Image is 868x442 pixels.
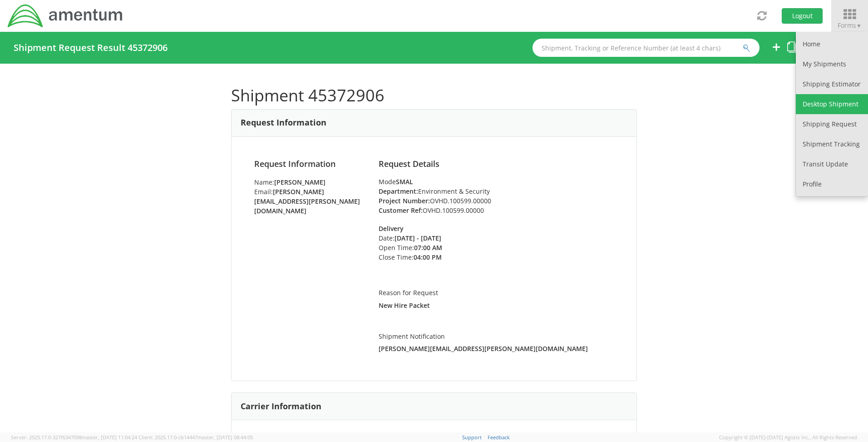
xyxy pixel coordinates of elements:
[138,434,253,441] span: Client: 2025.17.0-cb14447
[796,34,868,54] a: Home
[379,344,588,353] strong: [PERSON_NAME][EMAIL_ADDRESS][PERSON_NAME][DOMAIN_NAME]
[379,196,430,205] strong: Project Number:
[241,118,326,127] h3: Request Information
[274,178,325,186] strong: [PERSON_NAME]
[796,114,868,134] a: Shipping Request
[796,154,868,174] a: Transit Update
[379,333,614,340] h5: Shipment Notification
[379,160,614,169] h4: Request Details
[488,434,510,441] a: Feedback
[838,21,862,30] span: Forms
[796,174,868,194] a: Profile
[379,301,430,310] strong: New Hire Packet
[379,187,418,196] strong: Department:
[856,22,862,30] span: ▼
[796,94,868,114] a: Desktop Shipment
[379,224,404,233] strong: Delivery
[254,177,365,187] li: Name:
[197,434,253,441] span: master, [DATE] 08:44:05
[796,134,868,154] a: Shipment Tracking
[462,434,482,441] a: Support
[417,234,441,242] strong: - [DATE]
[796,74,868,94] a: Shipping Estimator
[379,252,470,262] li: Close Time:
[719,434,857,441] span: Copyright © [DATE]-[DATE] Agistix Inc., All Rights Reserved
[14,43,168,53] h4: Shipment Request Result 45372906
[254,187,365,216] li: Email:
[379,186,614,196] li: Environment & Security
[533,39,759,57] input: Shipment, Tracking or Reference Number (at least 4 chars)
[414,243,442,252] strong: 07:00 AM
[379,206,423,215] strong: Customer Ref:
[379,206,614,215] li: OVHD.100599.00000
[11,434,137,441] span: Server: 2025.17.0-327f6347098
[231,86,637,105] h1: Shipment 45372906
[796,54,868,74] a: My Shipments
[782,8,823,24] button: Logout
[7,3,124,29] img: dyn-intl-logo-049831509241104b2a82.png
[379,196,614,206] li: OVHD.100599.00000
[379,289,614,296] h5: Reason for Request
[379,233,470,243] li: Date:
[379,243,470,252] li: Open Time:
[241,402,321,411] h3: Carrier Information
[254,187,360,215] strong: [PERSON_NAME][EMAIL_ADDRESS][PERSON_NAME][DOMAIN_NAME]
[395,234,415,242] strong: [DATE]
[396,177,413,186] strong: SMAL
[379,177,614,186] div: Mode
[414,253,442,261] strong: 04:00 PM
[82,434,137,441] span: master, [DATE] 11:04:24
[254,160,365,169] h4: Request Information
